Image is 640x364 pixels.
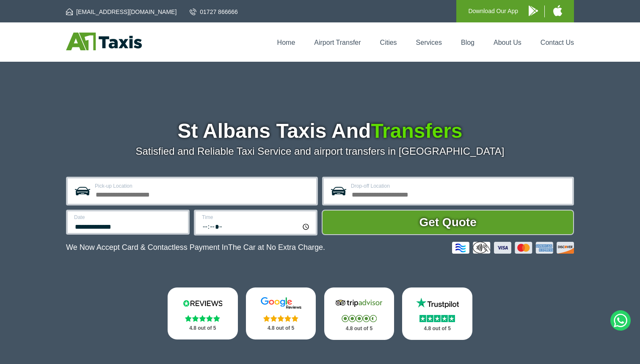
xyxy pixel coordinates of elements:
[351,183,567,189] label: Drop-off Location
[277,39,295,46] a: Home
[202,215,311,220] label: Time
[66,145,574,157] p: Satisfied and Reliable Taxi Service and airport transfers in [GEOGRAPHIC_DATA]
[461,39,474,46] a: Blog
[66,33,142,50] img: A1 Taxis St Albans LTD
[553,5,562,16] img: A1 Taxis iPhone App
[494,39,521,46] a: About Us
[66,8,177,16] a: [EMAIL_ADDRESS][DOMAIN_NAME]
[74,215,183,220] label: Date
[529,5,538,16] img: A1 Taxis Android App
[452,242,574,254] img: Credit And Debit Cards
[380,39,397,46] a: Cities
[324,287,394,340] a: Tripadvisor Stars 4.8 out of 5
[246,287,316,339] a: Google Stars 4.8 out of 5
[371,120,462,142] span: Transfers
[185,315,220,322] img: Stars
[168,287,238,339] a: Reviews.io Stars 4.8 out of 5
[334,323,385,334] p: 4.8 out of 5
[263,315,298,322] img: Stars
[416,39,442,46] a: Services
[541,39,574,46] a: Contact Us
[255,323,307,334] p: 4.8 out of 5
[342,315,377,322] img: Stars
[402,287,472,340] a: Trustpilot Stars 4.8 out of 5
[66,121,574,141] h1: St Albans Taxis And
[411,323,463,334] p: 4.8 out of 5
[468,6,518,16] p: Download Our App
[228,243,325,252] span: The Car at No Extra Charge.
[177,323,229,334] p: 4.8 out of 5
[66,243,325,252] p: We Now Accept Card & Contactless Payment In
[95,183,311,189] label: Pick-up Location
[190,8,238,16] a: 01727 866666
[322,210,574,235] button: Get Quote
[177,297,228,309] img: Reviews.io
[256,297,306,309] img: Google
[412,297,463,309] img: Trustpilot
[314,39,361,46] a: Airport Transfer
[419,315,455,322] img: Stars
[334,297,384,309] img: Tripadvisor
